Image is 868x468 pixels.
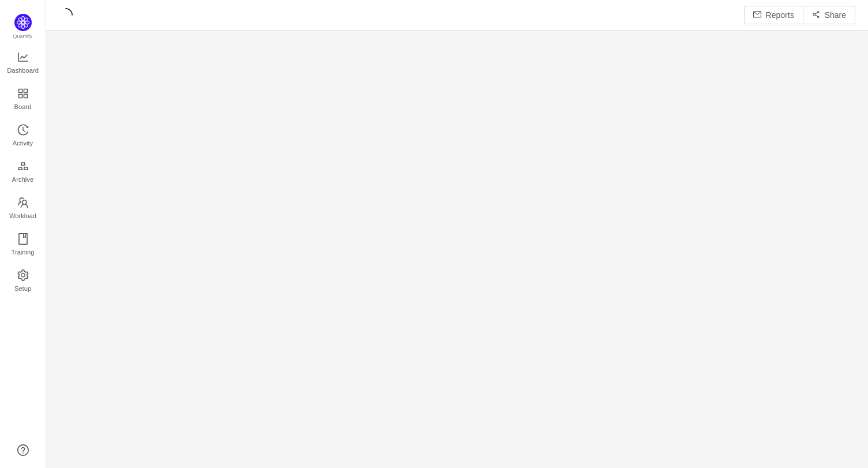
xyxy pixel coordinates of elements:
[17,88,29,111] a: Board
[17,234,29,257] a: Training
[14,95,32,118] span: Board
[17,160,29,172] i: icon: gold
[59,8,73,22] i: icon: loading
[13,33,33,39] span: Quantify
[17,233,29,245] i: icon: book
[17,269,29,281] i: icon: setting
[17,161,29,184] a: Archive
[17,197,29,208] i: icon: team
[744,6,803,24] button: icon: mailReports
[17,125,29,148] a: Activity
[7,59,39,82] span: Dashboard
[17,52,29,75] a: Dashboard
[17,197,29,220] a: Workload
[17,124,29,136] i: icon: history
[11,241,34,264] span: Training
[17,88,29,99] i: icon: appstore
[13,132,33,155] span: Activity
[9,204,36,227] span: Workload
[12,168,33,191] span: Archive
[14,277,31,300] span: Setup
[17,51,29,63] i: icon: line-chart
[803,6,855,24] button: icon: share-altShare
[17,270,29,293] a: Setup
[14,14,32,31] img: Quantify
[17,444,29,456] a: icon: question-circle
